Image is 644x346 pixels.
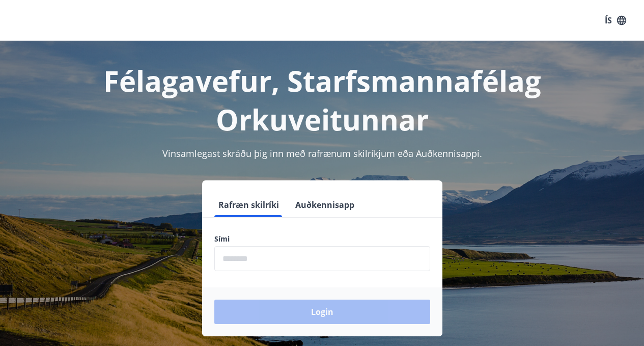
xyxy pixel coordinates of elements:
button: Rafræn skilríki [214,193,283,217]
button: ÍS [599,11,632,30]
label: Sími [214,234,430,244]
button: Auðkennisapp [291,193,358,217]
h1: Félagavefur, Starfsmannafélag Orkuveitunnar [12,61,632,139]
span: Vinsamlegast skráðu þig inn með rafrænum skilríkjum eða Auðkennisappi. [162,147,482,159]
